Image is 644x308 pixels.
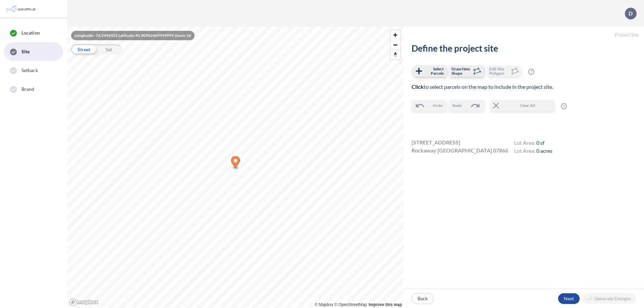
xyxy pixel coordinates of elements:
[231,156,240,170] div: Map marker
[404,27,644,43] h5: Project Site
[412,146,508,155] span: Rockaway [GEOGRAPHIC_DATA] 07866
[412,138,460,146] span: [STREET_ADDRESS]
[514,139,552,147] h4: Lot Area:
[536,139,544,146] span: 0 sf
[528,69,534,75] span: ?
[514,147,552,156] h4: Lot Area:
[412,293,434,304] button: Back
[21,29,40,36] span: Location
[21,86,35,93] span: Brand
[418,295,428,302] p: Back
[564,295,574,302] p: Next
[433,103,443,109] span: Undo
[71,44,96,54] div: Street
[629,10,633,16] p: D
[390,50,400,59] button: Reset bearing to north
[334,302,367,307] a: OpenStreetMap
[69,298,99,306] a: Mapbox homepage
[536,147,552,154] span: 0 acres
[21,67,38,74] span: Setback
[452,103,462,109] span: Redo
[21,48,30,55] span: Site
[561,103,567,109] span: ?
[490,100,554,111] button: Clear All
[390,40,400,50] button: Zoom out
[67,27,404,308] canvas: Map
[424,67,444,75] span: Select Parcels
[390,50,400,59] span: Reset bearing to north
[390,40,400,50] span: Zoom out
[96,44,121,54] div: Sat
[489,67,509,75] span: Edit Site Polygon
[558,293,580,304] button: Next
[71,31,195,40] div: Longitude: -74.5496101 Latitude: 40.90962469999999 Zoom: 16
[369,302,402,307] a: Improve this map
[390,30,400,40] button: Zoom in
[501,103,553,109] span: Clear All
[412,43,636,54] h2: Define the project site
[412,83,424,90] b: Click
[412,83,553,90] span: to select parcels on the map to include in the project site.
[451,67,471,75] span: Draw New Shape
[449,100,484,111] button: Redo
[315,302,333,307] a: Mapbox
[412,100,446,111] button: Undo
[5,3,38,15] img: Parafin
